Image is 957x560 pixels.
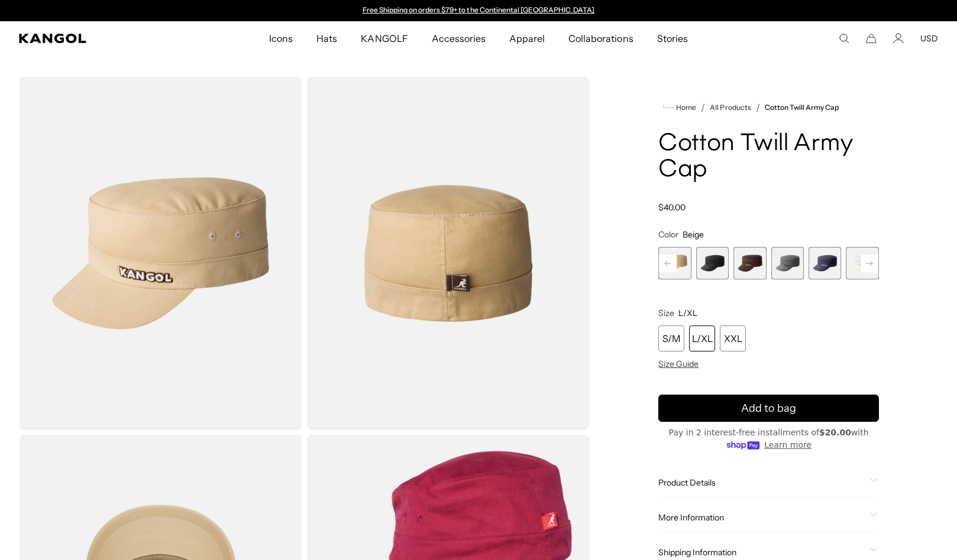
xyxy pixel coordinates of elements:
span: KANGOLF [361,21,408,56]
span: Hats [316,21,337,56]
label: Beige [658,247,691,279]
label: Brown [733,247,766,279]
a: Apparel [497,21,557,56]
span: L/XL [678,308,697,318]
button: Cart [866,33,877,44]
button: Add to bag [658,395,879,422]
span: Color [658,229,678,240]
a: Home [663,102,696,113]
a: KANGOLF [349,21,419,56]
li: / [751,100,760,115]
a: Account [893,33,904,44]
a: Stories [645,21,700,56]
span: $40.00 [658,202,686,213]
a: Free Shipping on orders $79+ to the Continental [GEOGRAPHIC_DATA] [363,5,595,14]
label: Grey [771,247,804,279]
div: 4 of 9 [696,247,729,279]
span: Beige [683,229,704,240]
img: color-beige [307,77,590,430]
div: S/M [658,325,684,351]
span: Stories [657,21,688,56]
div: 8 of 9 [846,247,879,279]
button: USD [920,33,938,44]
span: Product Details [658,477,865,488]
a: Kangol [19,34,178,43]
a: All Products [710,103,751,112]
img: color-beige [19,77,302,430]
label: Black [696,247,729,279]
span: Accessories [432,21,486,56]
div: XXL [720,325,746,351]
span: Home [674,103,696,112]
a: Hats [305,21,349,56]
div: 6 of 9 [771,247,804,279]
summary: Search here [839,33,849,44]
label: White [846,247,879,279]
span: Icons [269,21,293,56]
label: Navy [809,247,841,279]
span: Size Guide [658,359,699,369]
a: Cotton Twill Army Cap [765,103,839,112]
span: More Information [658,512,865,523]
a: Accessories [420,21,497,56]
div: 3 of 9 [658,247,691,279]
li: / [696,100,705,115]
div: Announcement [357,6,600,15]
slideshow-component: Announcement bar [357,6,600,15]
a: Icons [257,21,305,56]
span: Apparel [509,21,545,56]
span: Shipping Information [658,547,865,558]
span: Size [658,308,674,318]
div: 7 of 9 [809,247,841,279]
div: 5 of 9 [733,247,766,279]
h1: Cotton Twill Army Cap [658,131,879,183]
div: 1 of 2 [357,6,600,15]
span: Add to bag [741,401,796,416]
a: Collaborations [557,21,645,56]
span: Collaborations [568,21,633,56]
div: L/XL [689,325,715,351]
nav: breadcrumbs [658,100,879,115]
